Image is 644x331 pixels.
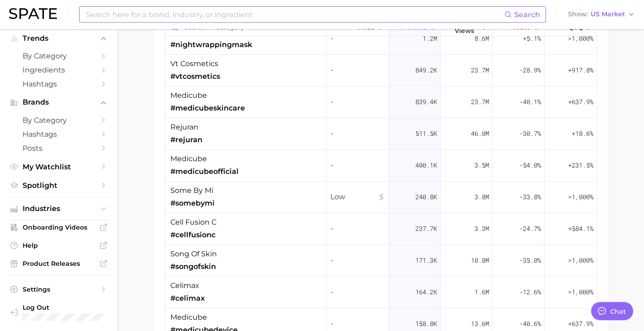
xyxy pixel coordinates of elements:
[415,160,437,171] span: 400.1k
[7,113,110,127] a: by Category
[170,58,218,69] span: vt cosmetics
[471,96,489,107] span: 23.7m
[330,33,385,44] span: -
[475,33,489,44] span: 8.6m
[519,160,541,171] span: -54.0%
[23,34,95,43] span: Trends
[455,19,479,34] span: Total Views
[7,49,110,63] a: by Category
[170,217,216,228] span: cell fusion c
[568,192,593,201] span: >1,000%
[568,24,583,31] span: QoQ
[23,98,95,106] span: Brands
[415,192,437,202] span: 240.8k
[471,65,489,76] span: 23.7m
[7,160,110,174] a: My Watchlist
[407,24,427,31] span: Views
[165,118,597,150] button: rejuran#rejuran-511.5k46.0m-30.7%+18.6%
[330,96,385,107] span: -
[170,90,207,101] span: medicube
[568,223,593,234] span: +584.1%
[165,86,597,118] button: medicube#medicubeskincare-839.4k23.7m-40.1%+637.9%
[170,280,199,291] span: celimax
[471,318,489,329] span: 13.6m
[23,241,95,249] span: Help
[170,185,213,196] span: some by mi
[23,285,95,293] span: Settings
[471,128,489,139] span: 46.0m
[7,32,110,45] button: Trends
[7,283,110,296] a: Settings
[170,166,239,177] span: #medicubeofficial
[170,312,207,323] span: medicube
[170,249,217,259] span: song of skin
[7,127,110,141] a: Hashtags
[568,96,593,107] span: +637.9%
[170,122,198,133] span: rejuran
[170,39,252,50] span: #nightwrappingmask
[170,198,215,209] span: #somebymi
[330,128,385,139] span: -
[471,255,489,266] span: 10.8m
[519,65,541,76] span: -28.9%
[523,33,541,44] span: +5.1%
[170,71,220,82] span: #vtcosmetics
[568,65,593,76] span: +917.8%
[7,257,110,270] a: Product Releases
[568,256,593,264] span: >1,000%
[7,63,110,77] a: Ingredients
[23,303,138,312] span: Log Out
[23,52,95,60] span: by Category
[7,221,110,234] a: Onboarding Videos
[519,128,541,139] span: -30.7%
[519,255,541,266] span: -35.0%
[519,223,541,234] span: -24.7%
[475,287,489,297] span: 1.6m
[519,318,541,329] span: -40.6%
[170,154,207,164] span: medicube
[7,178,110,192] a: Spotlight
[514,10,540,19] span: Search
[475,192,489,202] span: 3.8m
[415,287,437,297] span: 164.2k
[7,301,110,324] a: Log out. Currently logged in with e-mail jpascucci@yellowwoodpartners.com.
[170,134,202,145] span: #rejuran
[165,182,597,213] button: some by mi#somebymiLow240.8k3.8m-33.8%>1,000%
[415,223,437,234] span: 237.7k
[330,318,385,329] span: -
[165,213,597,245] button: cell fusion c#cellfusionc-237.7k3.3m-24.7%+584.1%
[7,202,110,216] button: Industries
[568,318,593,329] span: +637.9%
[165,23,597,55] button: medicube#nightwrappingmask-1.2m8.6m+5.1%>1,000%
[165,245,597,277] button: song of skin#songofskin-171.3k10.8m-35.0%>1,000%
[423,33,437,44] span: 1.2m
[568,34,593,43] span: >1,000%
[23,223,95,231] span: Onboarding Videos
[519,192,541,202] span: -33.8%
[7,239,110,252] a: Help
[330,192,385,202] span: Low
[415,255,437,266] span: 171.3k
[519,287,541,297] span: -12.6%
[23,130,95,139] span: Hashtags
[475,223,489,234] span: 3.3m
[475,160,489,171] span: 3.5m
[165,150,597,182] button: medicube#medicubeofficial-400.1k3.5m-54.0%+231.5%
[9,8,57,19] img: SPATE
[591,12,625,17] span: US Market
[330,223,385,234] span: -
[165,277,597,308] button: celimax#celimax-164.2k1.6m-12.6%>1,000%
[568,12,588,17] span: Show
[7,141,110,155] a: Posts
[568,160,593,171] span: +231.5%
[23,80,95,88] span: Hashtags
[415,96,437,107] span: 839.4k
[170,230,216,240] span: #cellfusionc
[330,255,385,266] span: -
[513,24,531,31] span: WoW
[23,259,95,268] span: Product Releases
[415,318,437,329] span: 158.8k
[572,128,593,139] span: +18.6%
[170,103,245,114] span: #medicubeskincare
[165,55,597,86] button: vt cosmetics#vtcosmetics-849.2k23.7m-28.9%+917.8%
